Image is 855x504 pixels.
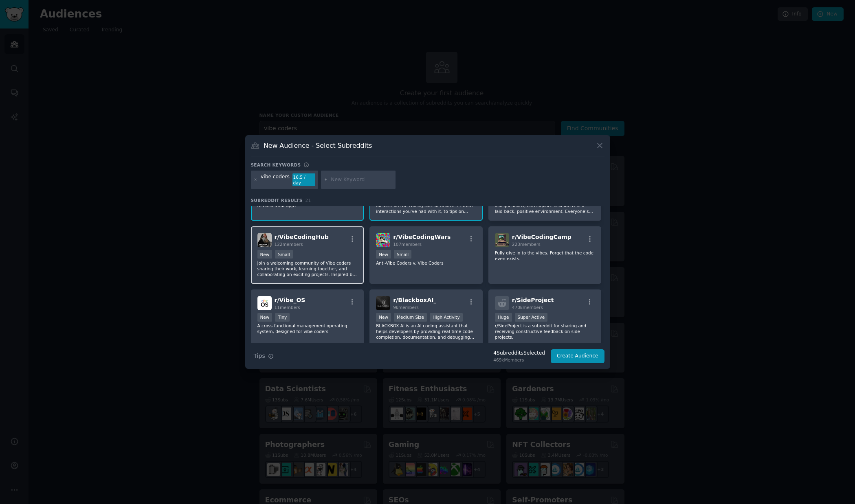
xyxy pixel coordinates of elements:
[493,350,545,357] div: 4 Subreddit s Selected
[376,250,391,259] div: New
[306,198,311,203] span: 21
[393,234,451,240] span: r/ VibeCodingWars
[495,323,595,340] p: r/SideProject is a subreddit for sharing and receiving constructive feedback on side projects.
[376,260,476,266] p: Anti-Vibe Coders v. Vibe Coders
[331,176,393,184] input: New Keyword
[376,233,390,247] img: VibeCodingWars
[393,305,419,310] span: 9k members
[394,250,411,259] div: Small
[495,313,512,322] div: Huge
[257,260,358,277] p: Join a welcoming community of Vibe coders sharing their work, learning together, and collaboratin...
[275,297,306,303] span: r/ Vibe_OS
[493,357,545,363] div: 469k Members
[376,313,391,322] div: New
[515,313,548,322] div: Super Active
[257,296,272,310] img: Vibe_OS
[264,141,372,150] h3: New Audience - Select Subreddits
[257,323,358,334] p: A cross functional management operating system, designed for vibe coders
[512,234,571,240] span: r/ VibeCodingCamp
[251,162,301,168] h3: Search keywords
[495,250,595,261] p: Fully give in to the vibes. Forget that the code even exists.
[394,313,427,322] div: Medium Size
[275,250,292,259] div: Small
[275,305,300,310] span: 11 members
[292,173,315,186] div: 16.5 / day
[254,352,265,360] span: Tips
[512,305,543,310] span: 470k members
[393,297,436,303] span: r/ BlackboxAI_
[275,234,329,240] span: r/ VibeCodingHub
[257,313,273,322] div: New
[257,250,273,259] div: New
[376,323,476,340] p: BLACKBOX AI is an AI coding assistant that helps developers by providing real-time code completio...
[261,173,290,186] div: vibe coders
[430,313,463,322] div: High Activity
[376,296,390,310] img: BlackboxAI_
[275,242,303,247] span: 122 members
[251,349,277,363] button: Tips
[512,242,541,247] span: 223 members
[393,242,422,247] span: 107 members
[275,313,290,322] div: Tiny
[251,197,303,203] span: Subreddit Results
[495,233,509,247] img: VibeCodingCamp
[257,233,272,247] img: VibeCodingHub
[512,297,554,303] span: r/ SideProject
[551,349,604,363] button: Create Audience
